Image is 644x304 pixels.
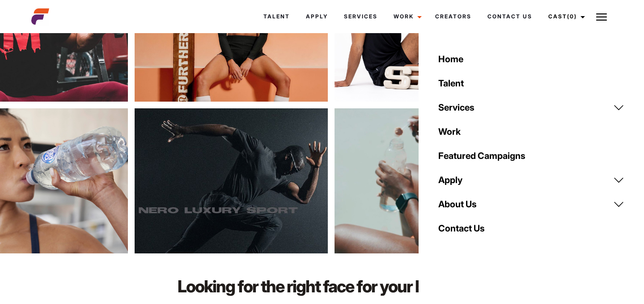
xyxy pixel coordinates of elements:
a: About Us [433,192,630,216]
a: Home [433,47,630,71]
a: Services [433,95,630,120]
a: Work [386,4,427,29]
img: sDVsv [167,108,360,253]
a: Cast(0) [540,4,590,29]
span: (0) [567,13,577,20]
a: Contact Us [433,216,630,240]
a: Services [336,4,386,29]
img: ljjhv [367,108,560,253]
img: Burger icon [596,12,607,22]
a: Creators [427,4,479,29]
img: cropped-aefm-brand-fav-22-square.png [31,8,49,26]
a: Talent [255,4,298,29]
a: Apply [433,168,630,192]
h2: Looking for the right face for your brand? [136,275,508,298]
a: Work [433,120,630,144]
a: Talent [433,71,630,95]
a: Featured Campaigns [433,144,630,168]
a: Contact Us [479,4,540,29]
a: Apply [298,4,336,29]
